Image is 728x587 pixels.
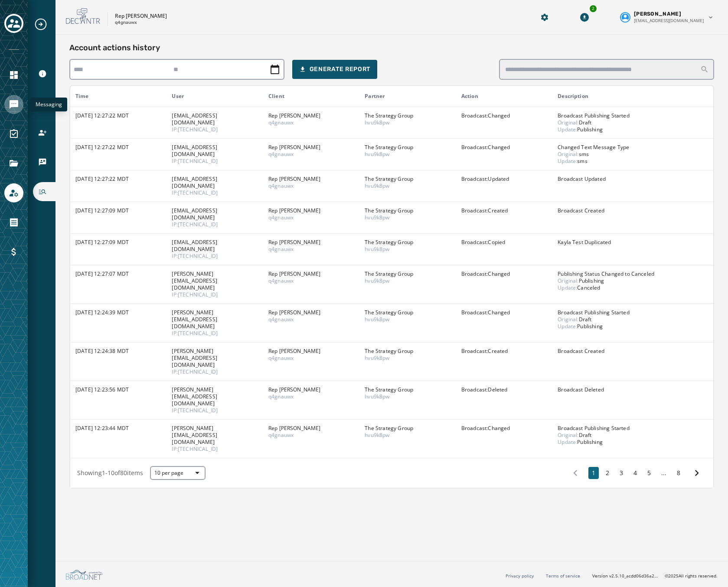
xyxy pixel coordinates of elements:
p: hvu9k8pw [365,393,451,400]
button: 1 [588,467,599,479]
button: 10 per page [150,466,206,480]
a: Navigate to Files [4,154,23,173]
button: Expand sub nav menu [34,17,55,31]
span: Update: [558,284,577,291]
button: 4 [630,467,640,479]
a: Navigate to Orders [4,213,23,232]
th: Client [263,86,359,107]
p: [PERSON_NAME] [172,425,258,432]
p: [PERSON_NAME] [172,348,258,355]
p: [EMAIL_ADDRESS][DOMAIN_NAME] [172,144,258,158]
p: Broadcast Deleted [558,386,708,393]
p: hvu9k8pw [365,151,451,158]
span: Update: [558,126,577,133]
p: Draft [558,316,708,323]
th: Partner [359,86,456,107]
span: Showing 1 - 10 of 80 items [77,469,143,477]
p: q4gnauwx [268,393,354,400]
p: Broadcast : Created [461,348,547,355]
p: Rep [PERSON_NAME] [115,13,167,20]
p: The Strategy Group [365,239,451,246]
a: Navigate to Surveys [4,124,23,143]
span: Update: [558,157,577,165]
p: q4gnauwx [115,20,137,26]
button: 2 [602,467,613,479]
p: Broadcast : Changed [461,112,547,119]
p: [EMAIL_ADDRESS][DOMAIN_NAME] [172,316,258,330]
p: Publishing Status Changed to Canceled [558,271,708,277]
p: The Strategy Group [365,348,451,355]
p: Draft [558,432,708,439]
p: The Strategy Group [365,112,451,119]
button: Generate Report [292,60,378,79]
p: IP: [TECHNICAL_ID] [172,369,258,375]
p: Broadcast : Updated [461,176,547,183]
p: Rep [PERSON_NAME] [268,239,354,246]
p: [PERSON_NAME] [172,386,258,393]
p: hvu9k8pw [365,183,451,189]
p: [EMAIL_ADDRESS][DOMAIN_NAME] [172,207,258,221]
p: IP: [TECHNICAL_ID] [172,221,258,228]
p: IP: [TECHNICAL_ID] [172,189,258,196]
span: © 2025 All rights reserved. [665,573,718,579]
span: Original: [558,431,578,439]
button: User settings [617,7,718,27]
p: Rep [PERSON_NAME] [268,386,354,393]
p: The Strategy Group [365,425,451,432]
p: [DATE] 12:27:07 MDT [75,271,161,277]
p: The Strategy Group [365,207,451,214]
p: [EMAIL_ADDRESS][DOMAIN_NAME] [172,176,258,189]
p: IP: [TECHNICAL_ID] [172,253,258,260]
a: Navigate to Users [33,123,55,142]
p: [DATE] 12:27:09 MDT [75,239,161,246]
p: Rep [PERSON_NAME] [268,144,354,151]
p: Broadcast : Changed [461,425,547,432]
p: Broadcast : Changed [461,144,547,151]
p: Rep [PERSON_NAME] [268,348,354,355]
p: hvu9k8pw [365,119,451,126]
p: The Strategy Group [365,309,451,316]
p: IP: [TECHNICAL_ID] [172,291,258,298]
p: IP: [TECHNICAL_ID] [172,407,258,414]
p: Broadcast : Changed [461,309,547,316]
p: hvu9k8pw [365,246,451,253]
p: [DATE] 12:24:38 MDT [75,348,161,355]
th: Action [456,86,552,107]
p: Rep [PERSON_NAME] [268,425,354,432]
p: Broadcast Created [558,348,708,355]
span: [EMAIL_ADDRESS][DOMAIN_NAME] [634,17,704,24]
th: Description [552,86,713,107]
button: 3 [616,467,627,479]
p: [PERSON_NAME] [172,309,258,316]
p: The Strategy Group [365,271,451,277]
p: [EMAIL_ADDRESS][DOMAIN_NAME] [172,432,258,446]
span: 10 per page [154,470,201,476]
button: 5 [644,467,654,479]
a: Navigate to Home [4,65,23,85]
p: [DATE] 12:24:39 MDT [75,309,161,316]
p: q4gnauwx [268,183,354,189]
p: Rep [PERSON_NAME] [268,271,354,277]
th: Time [70,86,166,107]
p: q4gnauwx [268,119,354,126]
p: hvu9k8pw [365,432,451,439]
a: Navigate to Billing [4,242,23,261]
a: Privacy policy [506,573,534,579]
p: q4gnauwx [268,316,354,323]
button: 8 [673,467,684,479]
p: Publishing [558,439,708,446]
span: Original: [558,316,578,323]
p: [EMAIL_ADDRESS][DOMAIN_NAME] [172,112,258,126]
span: Original: [558,150,578,158]
a: Navigate to vCards [33,153,55,172]
p: hvu9k8pw [365,316,451,323]
p: [EMAIL_ADDRESS][DOMAIN_NAME] [172,355,258,369]
p: [EMAIL_ADDRESS][DOMAIN_NAME] [172,239,258,253]
button: Download Menu [577,10,592,25]
a: Navigate to History [33,182,55,201]
p: IP: [TECHNICAL_ID] [172,126,258,133]
p: q4gnauwx [268,246,354,253]
p: [DATE] 12:23:44 MDT [75,425,161,432]
p: [EMAIL_ADDRESS][DOMAIN_NAME] [172,277,258,291]
div: Messaging [30,98,67,111]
